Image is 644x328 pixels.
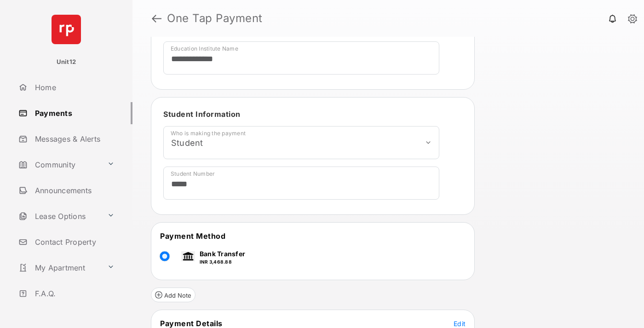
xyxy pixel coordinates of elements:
[200,259,245,265] p: INR 3,468.88
[15,102,132,124] a: Payments
[454,320,466,328] span: Edit
[52,15,81,44] img: svg+xml;base64,PHN2ZyB4bWxucz0iaHR0cDovL3d3dy53My5vcmcvMjAwMC9zdmciIHdpZHRoPSI2NCIgaGVpZ2h0PSI2NC...
[163,109,241,119] span: Student Information
[200,249,245,259] p: Bank Transfer
[454,319,466,328] button: Edit
[15,179,132,201] a: Announcements
[160,319,223,328] span: Payment Details
[15,76,132,98] a: Home
[160,231,225,241] span: Payment Method
[181,251,195,261] img: bank.png
[15,128,132,150] a: Messages & Alerts
[15,205,103,227] a: Lease Options
[15,154,103,176] a: Community
[15,231,132,253] a: Contact Property
[15,257,103,279] a: My Apartment
[151,288,195,302] button: Add Note
[167,13,263,24] strong: One Tap Payment
[57,58,76,67] p: Unit12
[15,282,132,305] a: F.A.Q.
